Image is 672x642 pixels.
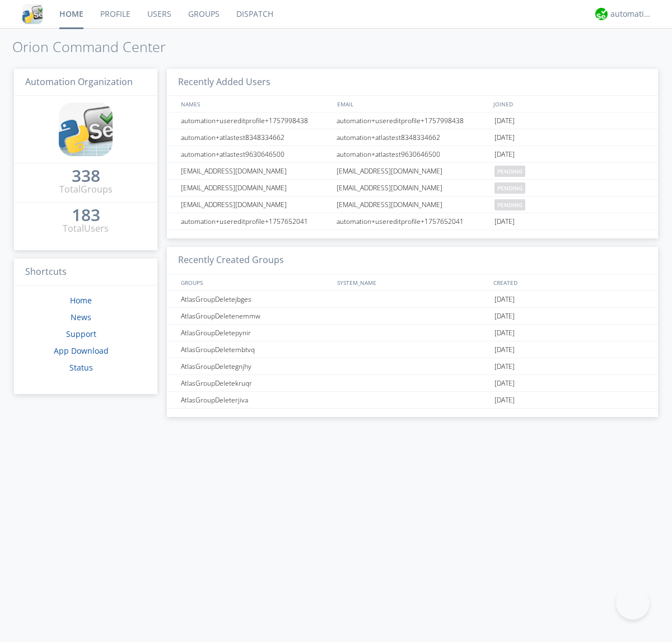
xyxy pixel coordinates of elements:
[167,358,658,375] a: AtlasGroupDeletegnjhy[DATE]
[167,113,658,129] a: automation+usereditprofile+1757998438automation+usereditprofile+1757998438[DATE]
[167,341,658,358] a: AtlasGroupDeletembtvq[DATE]
[25,76,133,88] span: Automation Organization
[167,375,658,392] a: AtlasGroupDeletekruqr[DATE]
[71,312,91,322] a: News
[178,341,333,358] div: AtlasGroupDeletembtvq
[334,213,492,229] div: automation+usereditprofile+1757652041
[178,196,333,213] div: [EMAIL_ADDRESS][DOMAIN_NAME]
[167,308,658,325] a: AtlasGroupDeletenemmw[DATE]
[72,170,100,181] div: 338
[494,358,515,375] span: [DATE]
[167,69,658,96] h3: Recently Added Users
[167,129,658,146] a: automation+atlastest8348334662automation+atlastest8348334662[DATE]
[59,102,113,156] img: cddb5a64eb264b2086981ab96f4c1ba7
[167,392,658,409] a: AtlasGroupDeleterjiva[DATE]
[167,163,658,180] a: [EMAIL_ADDRESS][DOMAIN_NAME][EMAIL_ADDRESS][DOMAIN_NAME]pending
[494,166,525,177] span: pending
[178,308,333,324] div: AtlasGroupDeletenemmw
[334,129,492,146] div: automation+atlastest8348334662
[494,199,525,210] span: pending
[178,274,332,290] div: GROUPS
[178,358,333,374] div: AtlasGroupDeletegnjhy
[494,213,515,230] span: [DATE]
[494,341,515,358] span: [DATE]
[70,295,92,306] a: Home
[167,146,658,163] a: automation+atlastest9630646500automation+atlastest9630646500[DATE]
[54,345,109,356] a: App Download
[178,146,333,162] div: automation+atlastest9630646500
[59,183,113,196] div: Total Groups
[494,146,515,163] span: [DATE]
[494,375,515,392] span: [DATE]
[167,180,658,196] a: [EMAIL_ADDRESS][DOMAIN_NAME][EMAIL_ADDRESS][DOMAIN_NAME]pending
[491,274,647,290] div: CREATED
[178,392,333,408] div: AtlasGroupDeleterjiva
[334,113,492,129] div: automation+usereditprofile+1757998438
[69,362,93,373] a: Status
[610,8,652,20] div: automation+atlas
[178,325,333,341] div: AtlasGroupDeletepynir
[334,163,492,179] div: [EMAIL_ADDRESS][DOMAIN_NAME]
[72,170,100,183] a: 338
[494,308,515,325] span: [DATE]
[334,274,491,290] div: SYSTEM_NAME
[167,325,658,341] a: AtlasGroupDeletepynir[DATE]
[167,213,658,230] a: automation+usereditprofile+1757652041automation+usereditprofile+1757652041[DATE]
[178,375,333,391] div: AtlasGroupDeletekruqr
[22,4,43,24] img: cddb5a64eb264b2086981ab96f4c1ba7
[334,180,492,196] div: [EMAIL_ADDRESS][DOMAIN_NAME]
[167,291,658,308] a: AtlasGroupDeletejbges[DATE]
[334,96,491,112] div: EMAIL
[491,96,647,112] div: JOINED
[178,113,333,129] div: automation+usereditprofile+1757998438
[14,259,157,286] h3: Shortcuts
[334,146,492,162] div: automation+atlastest9630646500
[494,182,525,194] span: pending
[595,8,608,20] img: d2d01cd9b4174d08988066c6d424eccd
[66,329,96,339] a: Support
[494,392,515,409] span: [DATE]
[334,196,492,213] div: [EMAIL_ADDRESS][DOMAIN_NAME]
[494,113,515,129] span: [DATE]
[494,291,515,308] span: [DATE]
[72,209,100,221] div: 183
[72,209,100,222] a: 183
[178,163,333,179] div: [EMAIL_ADDRESS][DOMAIN_NAME]
[178,129,333,146] div: automation+atlastest8348334662
[494,325,515,341] span: [DATE]
[616,586,650,620] iframe: Toggle Customer Support
[63,222,109,235] div: Total Users
[178,291,333,307] div: AtlasGroupDeletejbges
[167,196,658,213] a: [EMAIL_ADDRESS][DOMAIN_NAME][EMAIL_ADDRESS][DOMAIN_NAME]pending
[178,180,333,196] div: [EMAIL_ADDRESS][DOMAIN_NAME]
[494,129,515,146] span: [DATE]
[178,213,333,229] div: automation+usereditprofile+1757652041
[178,96,332,112] div: NAMES
[167,247,658,274] h3: Recently Created Groups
